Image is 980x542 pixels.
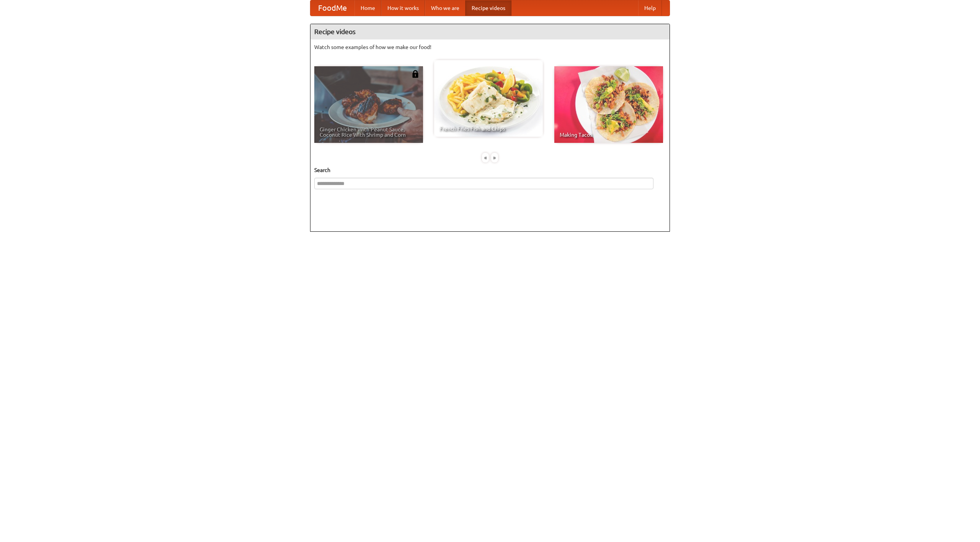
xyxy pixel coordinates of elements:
a: French Fries Fish and Chips [434,60,543,137]
img: 483408.png [412,70,419,78]
a: Home [354,0,381,16]
h4: Recipe videos [310,24,670,39]
a: Recipe videos [465,0,511,16]
p: Watch some examples of how we make our food! [314,43,666,51]
a: Who we are [425,0,465,16]
span: Making Tacos [560,132,658,138]
span: French Fries Fish and Chips [439,126,537,131]
a: FoodMe [310,0,354,16]
a: Making Tacos [554,66,663,143]
h5: Search [314,166,666,174]
a: Help [638,0,662,16]
div: » [491,153,498,162]
div: « [482,153,489,162]
a: How it works [381,0,425,16]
